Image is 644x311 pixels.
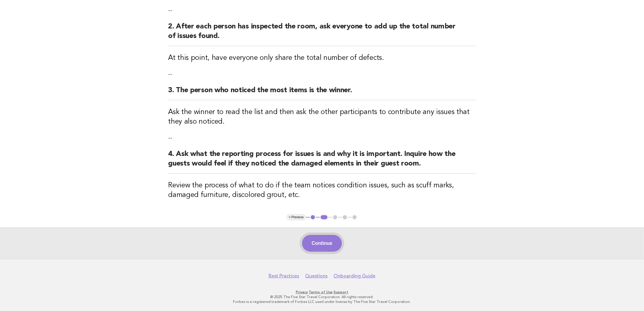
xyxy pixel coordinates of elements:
p: -- [168,70,476,78]
a: Onboarding Guide [334,273,375,279]
h3: Ask the winner to read the list and then ask the other participants to contribute any issues that... [168,107,476,127]
button: 1 [310,214,316,220]
button: Continue [302,235,342,252]
button: < Previous [287,214,306,220]
a: Privacy [296,290,308,294]
p: © 2025 The Five Star Travel Corporation. All rights reserved. [139,295,505,299]
h2: 4. Ask what the reporting process for issues is and why it is important. Inquire how the guests w... [168,149,476,174]
a: Support [334,290,348,294]
p: · · [139,290,505,295]
a: Best Practices [269,273,299,279]
a: Questions [305,273,328,279]
h3: At this point, have everyone only share the total number of defects. [168,53,476,63]
h2: 2. After each person has inspected the room, ask everyone to add up the total number of issues fo... [168,22,476,46]
button: 2 [320,214,328,220]
h2: 3. The person who noticed the most items is the winner. [168,86,476,100]
p: Forbes is a registered trademark of Forbes LLC used under license by The Five Star Travel Corpora... [139,299,505,304]
p: -- [168,6,476,15]
h3: Review the process of what to do if the team notices condition issues, such as scuff marks, damag... [168,181,476,200]
a: Terms of Use [309,290,333,294]
p: -- [168,134,476,142]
